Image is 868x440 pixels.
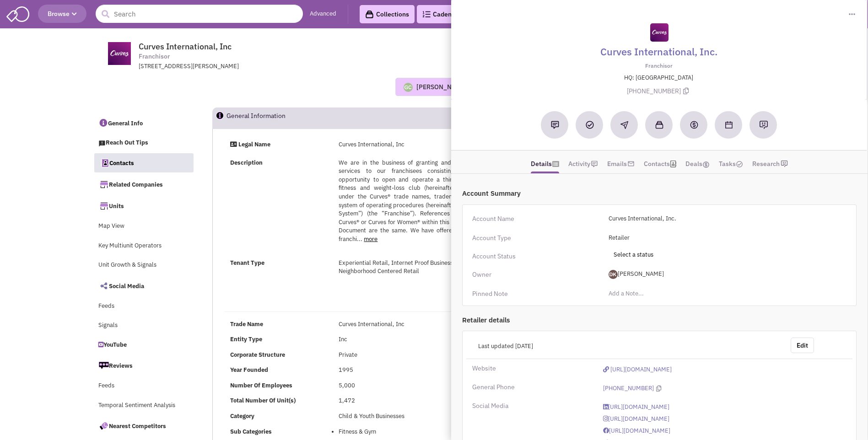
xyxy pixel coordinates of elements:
[462,74,857,82] p: HQ: [GEOGRAPHIC_DATA]
[360,5,415,23] a: Collections
[759,120,768,129] img: Request research
[94,134,194,152] a: Reach Out Tips
[603,382,654,394] a: [PHONE_NUMBER]
[603,413,841,425] a: [URL][DOMAIN_NAME]
[38,5,86,23] button: Browse
[736,161,744,168] img: TaskCount.png
[339,159,479,243] span: We are in the business of granting and providing services to our franchisees consisting of the op...
[94,298,194,315] a: Feeds
[230,428,272,435] b: Sub Categories
[333,320,485,329] div: Curves International, Inc
[753,155,780,172] a: Research
[333,351,485,360] div: Private
[230,412,254,420] b: Category
[609,270,618,279] img: il1DiCgSDUaTHjpocizYYg.png
[603,286,841,301] input: Add a Note...
[333,381,485,390] div: 5,000
[230,366,268,374] b: Year Founded
[462,315,857,325] div: Retailer details
[333,412,485,421] div: Child & Youth Businesses
[416,82,467,91] div: [PERSON_NAME]
[462,188,857,198] div: Account Summary
[551,121,559,129] img: Add a note
[609,250,658,260] span: Select a status
[333,397,485,405] div: 1,472
[601,42,718,62] a: Curves International, Inc.
[655,121,663,129] img: Add to a collection
[462,62,857,70] p: Franchisor
[603,364,841,376] a: [URL][DOMAIN_NAME]
[603,425,841,437] a: [URL][DOMAIN_NAME]
[422,11,431,17] img: Cadences_logo.png
[230,335,262,343] b: Entity Type
[472,289,597,298] div: Pinned Note
[608,155,627,172] a: Emails
[139,41,232,52] span: Curves International, Inc
[230,320,263,328] b: Trade Name
[94,337,194,354] a: YouTube
[94,153,194,172] a: Contacts
[417,5,467,23] a: Cadences
[94,416,194,435] a: Nearest Competitors
[333,366,485,375] div: 1995
[226,108,286,128] h2: General Information
[791,338,814,353] button: Edit
[603,401,841,413] a: [URL][DOMAIN_NAME]
[238,140,270,148] strong: Legal Name
[620,121,628,129] img: Reachout
[690,120,699,129] img: Create a deal
[333,259,485,276] div: Experiential Retail, Internet Proof Business, Neighborhood Centered Retail
[603,267,841,282] span: [PERSON_NAME]
[96,5,303,23] input: Search
[472,270,597,279] div: Owner
[365,10,374,19] img: icon-collection-lavender-black.svg
[472,401,597,410] div: Social Media
[94,175,194,194] a: Related Companies
[94,196,194,215] a: Units
[230,397,296,404] b: Total Number Of Unit(s)
[364,235,377,243] a: more
[686,155,710,172] a: Deals
[472,382,597,392] div: General Phone
[569,155,591,172] a: Activity
[627,87,691,95] span: [PHONE_NUMBER]
[644,155,670,172] a: Contacts
[339,428,479,436] li: Fitness & Gym
[94,218,194,235] a: Map View
[230,159,263,166] strong: Description
[230,351,285,359] b: Corporate Structure
[230,259,264,267] strong: Tenant Type
[603,211,841,226] input: Add a Account name...
[139,52,170,61] span: Franchisor
[719,155,744,172] a: Tasks
[333,335,485,344] div: Inc
[586,121,594,129] img: Add a Task
[703,161,710,168] img: icon-dealamount.png
[310,10,336,18] a: Advanced
[472,252,597,261] div: Account Status
[472,233,597,242] div: Account Type
[94,276,194,295] a: Social Media
[781,160,788,167] img: research-icon.png
[646,111,673,139] button: Add to a collection
[628,160,635,167] img: icon-email-active-16.png
[94,237,194,255] a: Key Multiunit Operators
[94,115,194,133] a: General Info
[472,364,597,373] div: Website
[6,5,29,22] img: SmartAdmin
[94,397,194,414] a: Temporal Sentiment Analysis
[94,377,194,395] a: Feeds
[94,257,194,274] a: Unit Growth & Signals
[472,214,597,223] div: Account Name
[531,155,552,172] a: Details
[139,62,377,71] div: [STREET_ADDRESS][PERSON_NAME]
[472,338,784,355] div: Last updated [DATE]
[94,317,194,334] a: Signals
[230,381,292,389] b: Number Of Employees
[591,160,598,167] img: icon-note.png
[333,140,485,149] div: Curves International, Inc
[94,356,194,375] a: Reviews
[48,10,77,18] span: Browse
[603,231,841,245] input: Select a type
[725,121,733,129] img: Schedule a Meeting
